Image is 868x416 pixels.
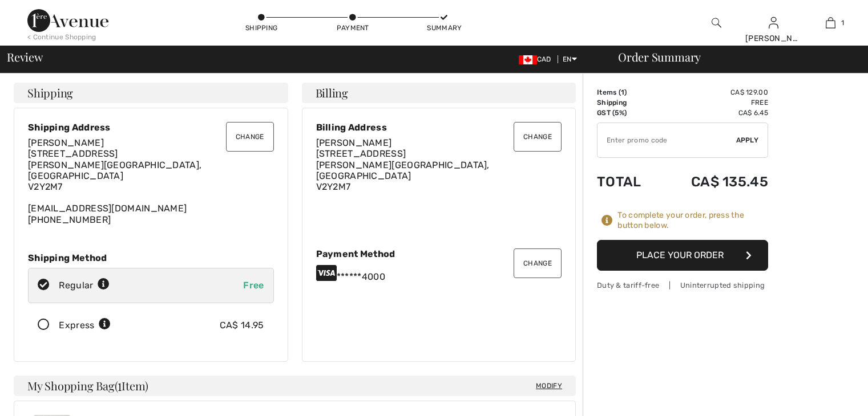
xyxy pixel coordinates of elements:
img: My Info [769,16,778,30]
div: [EMAIL_ADDRESS][DOMAIN_NAME] [PHONE_NUMBER] [28,137,274,225]
span: [PERSON_NAME] [28,137,104,148]
div: Payment Method [316,248,562,259]
span: Modify [536,380,562,391]
td: CA$ 129.00 [659,87,768,97]
td: GST (5%) [597,108,659,118]
div: To complete your order, press the button below. [617,210,768,231]
span: CAD [519,55,556,63]
a: 1 [802,16,858,30]
div: Regular [59,279,110,292]
div: Order Summary [604,51,861,63]
span: 1 [841,18,844,28]
div: Billing Address [316,122,562,133]
button: Change [514,122,562,152]
span: Apply [736,135,759,145]
span: [STREET_ADDRESS] [PERSON_NAME][GEOGRAPHIC_DATA], [GEOGRAPHIC_DATA] V2Y2M7 [28,148,201,192]
button: Change [514,248,562,278]
span: Billing [316,87,348,99]
a: Sign In [769,17,778,28]
span: ( Item) [115,378,148,393]
td: CA$ 6.45 [659,108,768,118]
img: My Bag [826,16,835,30]
span: EN [563,55,577,63]
span: 1 [621,88,624,96]
div: Shipping Method [28,252,274,263]
span: Review [7,51,43,63]
div: Shipping Address [28,122,274,133]
div: Shipping [244,23,278,33]
td: CA$ 135.45 [659,162,768,201]
button: Change [226,122,274,152]
td: Shipping [597,97,659,108]
img: Canadian Dollar [519,55,537,64]
img: 1ère Avenue [27,9,108,32]
span: Shipping [27,87,73,99]
span: Free [243,280,264,291]
span: [STREET_ADDRESS] [PERSON_NAME][GEOGRAPHIC_DATA], [GEOGRAPHIC_DATA] V2Y2M7 [316,148,490,192]
img: search the website [712,16,721,30]
input: Promo code [597,123,736,157]
span: [PERSON_NAME] [316,137,392,148]
div: Payment [336,23,370,33]
div: CA$ 14.95 [220,319,264,332]
td: Total [597,162,659,201]
div: Express [59,319,111,332]
h4: My Shopping Bag [14,376,576,396]
button: Place Your Order [597,240,768,271]
div: Summary [427,23,461,33]
td: Items ( ) [597,87,659,97]
span: 1 [118,377,122,392]
div: [PERSON_NAME] [745,32,801,44]
div: Duty & tariff-free | Uninterrupted shipping [597,280,768,291]
div: < Continue Shopping [27,32,96,42]
td: Free [659,97,768,108]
